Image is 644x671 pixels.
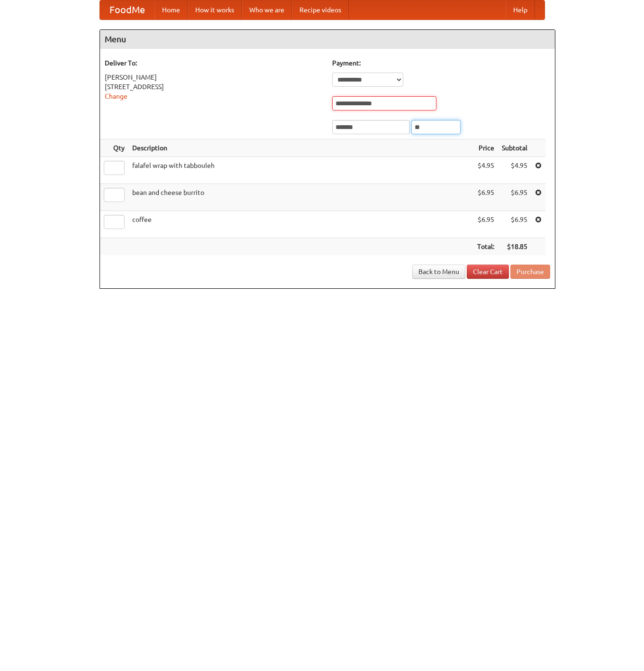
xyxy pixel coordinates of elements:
[128,184,473,211] td: bean and cheese burrito
[473,184,498,211] td: $6.95
[188,0,242,19] a: How it works
[100,0,154,19] a: FoodMe
[100,139,128,157] th: Qty
[100,30,555,49] h4: Menu
[473,238,498,256] th: Total:
[128,211,473,238] td: coffee
[154,0,188,19] a: Home
[498,211,531,238] td: $6.95
[332,58,550,68] h5: Payment:
[510,265,550,279] button: Purchase
[105,73,323,82] div: [PERSON_NAME]
[292,0,349,19] a: Recipe videos
[498,238,531,256] th: $18.85
[242,0,292,19] a: Who we are
[506,0,535,19] a: Help
[498,184,531,211] td: $6.95
[467,265,509,279] a: Clear Cart
[412,265,465,279] a: Back to Menu
[473,157,498,184] td: $4.95
[498,139,531,157] th: Subtotal
[105,82,323,92] div: [STREET_ADDRESS]
[498,157,531,184] td: $4.95
[105,58,323,68] h5: Deliver To:
[473,139,498,157] th: Price
[105,92,127,100] a: Change
[128,157,473,184] td: falafel wrap with tabbouleh
[128,139,473,157] th: Description
[473,211,498,238] td: $6.95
